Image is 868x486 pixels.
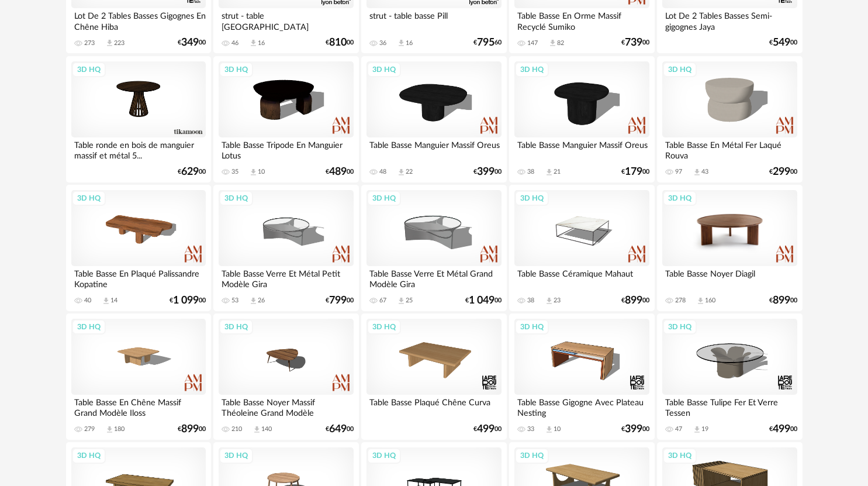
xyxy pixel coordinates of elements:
div: strut - table [GEOGRAPHIC_DATA] [219,8,353,32]
div: € 60 [473,39,502,47]
div: € 00 [326,39,354,47]
span: 795 [477,39,494,47]
div: Table Basse Noyer Diagil [662,266,797,289]
span: 649 [329,425,347,433]
div: 10 [258,168,265,176]
span: 489 [329,168,347,176]
span: Download icon [545,425,554,434]
div: 26 [258,297,265,305]
div: Table Basse Céramique Mahaut [514,266,649,289]
div: € 00 [769,39,797,47]
div: 3D HQ [219,62,253,77]
span: Download icon [249,39,258,47]
span: Download icon [545,297,554,305]
div: 160 [705,297,715,305]
span: Download icon [249,297,258,305]
div: € 00 [621,297,649,305]
div: 223 [114,39,125,47]
div: 19 [701,425,708,433]
span: 629 [181,168,199,176]
div: Table Basse Manguier Massif Oreus [366,137,501,161]
div: 3D HQ [367,191,401,206]
span: Download icon [105,425,114,434]
span: 1 099 [173,297,199,305]
div: 3D HQ [367,448,401,463]
span: 799 [329,297,347,305]
span: 810 [329,39,347,47]
div: € 00 [178,425,206,433]
div: 14 [110,297,117,305]
div: 3D HQ [663,448,697,463]
div: 3D HQ [515,448,549,463]
span: 739 [625,39,642,47]
div: € 00 [170,297,206,305]
span: Download icon [397,168,406,177]
span: 299 [773,168,790,176]
div: 82 [557,39,564,47]
div: 48 [379,168,386,176]
div: Table Basse En Plaqué Palissandre Kopatine [71,266,206,289]
div: Lot De 2 Tables Basses Semi-gigognes Jaya [662,8,797,32]
div: 3D HQ [219,448,253,463]
div: 3D HQ [72,62,106,77]
div: 279 [84,425,95,433]
div: 35 [231,168,238,176]
a: 3D HQ Table Basse En Plaqué Palissandre Kopatine 40 Download icon 14 €1 09900 [66,185,211,311]
div: 53 [231,297,238,305]
span: 899 [181,425,199,433]
div: 10 [554,425,561,433]
div: 3D HQ [72,191,106,206]
div: 3D HQ [663,319,697,335]
div: 210 [231,425,242,433]
div: 3D HQ [219,191,253,206]
div: € 00 [465,297,502,305]
span: Download icon [548,39,557,47]
div: 3D HQ [515,319,549,335]
div: 21 [554,168,561,176]
div: € 00 [769,168,797,176]
div: 23 [554,297,561,305]
div: Table Basse En Orme Massif Recyclé Sumiko [514,8,649,32]
div: 3D HQ [219,319,253,335]
span: 549 [773,39,790,47]
div: € 00 [473,425,502,433]
div: € 00 [769,425,797,433]
div: strut - table basse Pill [366,8,501,32]
div: 40 [84,297,91,305]
span: Download icon [696,297,705,305]
span: Download icon [693,168,701,177]
span: Download icon [102,297,110,305]
div: 16 [258,39,265,47]
div: Lot De 2 Tables Basses Gigognes En Chêne Hiba [71,8,206,32]
div: € 00 [326,425,354,433]
span: 1 049 [469,297,494,305]
a: 3D HQ Table Basse Céramique Mahaut 38 Download icon 23 €89900 [509,185,654,311]
div: Table Basse Manguier Massif Oreus [514,137,649,161]
div: Table Basse Noyer Massif Théoleine Grand Modèle [219,395,353,418]
div: € 00 [326,297,354,305]
div: 47 [675,425,682,433]
div: 278 [675,297,686,305]
div: Table Basse Verre Et Métal Grand Modèle Gira [366,266,501,289]
span: Download icon [249,168,258,177]
span: 899 [773,297,790,305]
div: Table Basse Gigogne Avec Plateau Nesting [514,395,649,418]
span: Download icon [253,425,261,434]
div: 46 [231,39,238,47]
span: 499 [773,425,790,433]
div: 36 [379,39,386,47]
a: 3D HQ Table ronde en bois de manguier massif et métal 5... €62900 [66,56,211,182]
span: 399 [625,425,642,433]
span: 349 [181,39,199,47]
div: € 00 [621,425,649,433]
a: 3D HQ Table Basse En Métal Fer Laqué Rouva 97 Download icon 43 €29900 [657,56,802,182]
a: 3D HQ Table Basse Manguier Massif Oreus 48 Download icon 22 €39900 [361,56,506,182]
div: Table ronde en bois de manguier massif et métal 5... [71,137,206,161]
div: Table Basse En Métal Fer Laqué Rouva [662,137,797,161]
a: 3D HQ Table Basse Verre Et Métal Grand Modèle Gira 67 Download icon 25 €1 04900 [361,185,506,311]
div: € 00 [326,168,354,176]
a: 3D HQ Table Basse Plaqué Chêne Curva €49900 [361,313,506,440]
div: 180 [114,425,125,433]
div: 38 [527,168,534,176]
div: 16 [406,39,413,47]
